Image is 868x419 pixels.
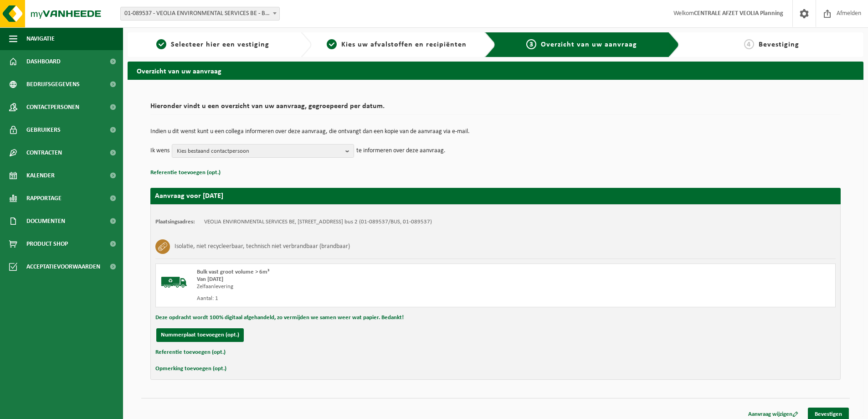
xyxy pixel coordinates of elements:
[156,39,166,49] span: 1
[694,10,783,17] strong: CENTRALE AFZET VEOLIA Planning
[150,129,841,135] p: Indien u dit wenst kunt u een collega informeren over deze aanvraag, die ontvangt dan een kopie v...
[160,269,188,296] img: BL-SO-LV.png
[26,73,80,96] span: Bedrijfsgegevens
[26,141,62,164] span: Contracten
[526,39,536,49] span: 3
[26,164,55,187] span: Kalender
[26,119,61,141] span: Gebruikers
[26,255,100,278] span: Acceptatievoorwaarden
[155,363,226,375] button: Opmerking toevoegen (opt.)
[121,7,279,20] span: 01-089537 - VEOLIA ENVIRONMENTAL SERVICES BE - BEERSE
[26,233,68,255] span: Product Shop
[128,62,863,79] h2: Overzicht van uw aanvraag
[155,312,404,324] button: Deze opdracht wordt 100% digitaal afgehandeld, zo vermijden we samen weer wat papier. Bedankt!
[172,144,354,158] button: Kies bestaand contactpersoon
[541,41,637,48] span: Overzicht van uw aanvraag
[759,41,799,48] span: Bevestiging
[175,239,350,254] h3: Isolatie, niet recycleerbaar, technisch niet verbrandbaar (brandbaar)
[177,145,342,158] span: Kies bestaand contactpersoon
[356,144,446,158] p: te informeren over deze aanvraag.
[341,41,467,48] span: Kies uw afvalstoffen en recipiënten
[204,218,432,226] td: VEOLIA ENVIRONMENTAL SERVICES BE, [STREET_ADDRESS] bus 2 (01-089537/BUS, 01-089537)
[150,144,169,158] p: Ik wens
[316,39,478,50] a: 2Kies uw afvalstoffen en recipiënten
[26,210,65,233] span: Documenten
[744,39,754,49] span: 4
[155,347,226,358] button: Referentie toevoegen (opt.)
[155,219,195,225] strong: Plaatsingsadres:
[197,269,269,275] span: Bulk vast groot volume > 6m³
[155,192,223,200] strong: Aanvraag voor [DATE]
[120,7,280,21] span: 01-089537 - VEOLIA ENVIRONMENTAL SERVICES BE - BEERSE
[171,41,269,48] span: Selecteer hier een vestiging
[26,96,79,119] span: Contactpersonen
[156,328,244,342] button: Nummerplaat toevoegen (opt.)
[26,27,55,50] span: Navigatie
[197,276,223,282] strong: Van [DATE]
[150,103,841,115] h2: Hieronder vindt u een overzicht van uw aanvraag, gegroepeerd per datum.
[26,50,61,73] span: Dashboard
[132,39,293,50] a: 1Selecteer hier een vestiging
[150,167,221,179] button: Referentie toevoegen (opt.)
[26,187,62,210] span: Rapportage
[197,283,532,290] div: Zelfaanlevering
[197,295,532,302] div: Aantal: 1
[327,39,337,49] span: 2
